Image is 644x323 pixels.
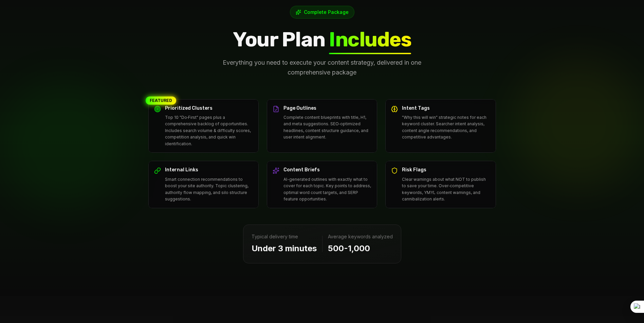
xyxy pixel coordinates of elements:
[283,167,371,173] h3: Content Briefs
[252,242,317,255] p: Under 3 minutes
[402,114,490,141] p: "Why this will win" strategic notes for each keyword cluster. Searcher intent analysis, content a...
[208,58,436,78] p: Everything you need to execute your content strategy, delivered in one comprehensive package
[165,167,253,173] h3: Internal Links
[165,176,253,202] p: Smart connection recommendations to boost your site authority. Topic clustering, authority flow m...
[283,114,371,141] p: Complete content blueprints with title, H1, and meta suggestions. SEO‑optimized headlines, conten...
[165,105,253,111] h3: Prioritized Clusters
[328,233,393,241] p: Average keywords analyzed
[328,242,393,255] p: 500-1,000
[283,176,371,202] p: AI-generated outlines with exactly what to cover for each topic. Key points to address, optimal w...
[146,96,176,105] div: FEATURED
[165,114,253,147] p: Top 10 "Do‑First" pages plus a comprehensive backlog of opportunities. Includes search volume & d...
[148,27,496,52] h2: Your Plan
[329,27,411,51] span: Includes
[402,105,490,111] h3: Intent Tags
[252,233,317,241] p: Typical delivery time
[304,9,349,16] span: Complete Package
[283,105,371,111] h3: Page Outlines
[402,167,490,173] h3: Risk Flags
[402,176,490,202] p: Clear warnings about what NOT to publish to save your time. Over‑competitive keywords, YMYL conte...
